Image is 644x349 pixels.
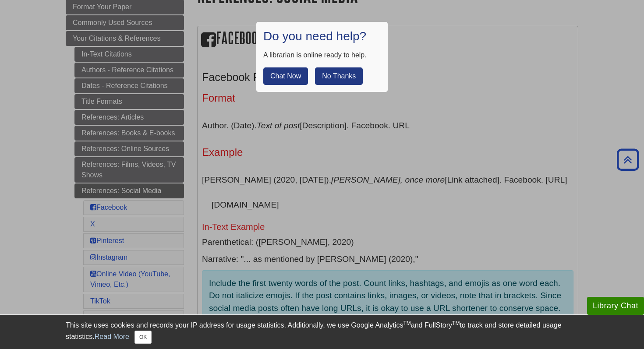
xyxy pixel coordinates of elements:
sup: TM [452,320,460,326]
sup: TM [403,320,410,326]
button: No Thanks [315,67,363,85]
h1: Do you need help? [263,29,381,44]
div: A librarian is online ready to help. [263,50,381,60]
div: This site uses cookies and records your IP address for usage statistics. Additionally, we use Goo... [66,320,578,344]
a: Read More [95,333,129,340]
button: Library Chat [587,297,644,315]
button: Close [134,331,152,344]
button: Chat Now [263,67,308,85]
